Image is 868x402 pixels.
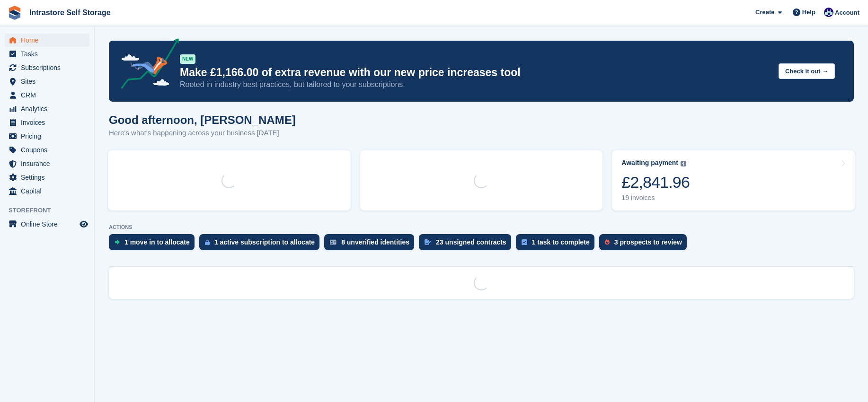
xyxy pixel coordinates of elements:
a: menu [5,88,89,102]
p: Make £1,166.00 of extra revenue with our new price increases tool [180,66,771,79]
a: 1 task to complete [516,234,599,255]
div: 3 prospects to review [614,238,682,246]
span: Tasks [21,47,78,61]
span: Online Store [21,218,78,231]
a: menu [5,116,89,129]
span: Storefront [9,206,94,215]
img: verify_identity-adf6edd0f0f0b5bbfe63781bf79b02c33cf7c696d77639b501bdc392416b5a36.svg [330,239,337,245]
a: menu [5,143,89,157]
button: Check it out → [779,63,835,79]
a: menu [5,218,89,231]
a: 1 active subscription to allocate [199,234,324,255]
p: ACTIONS [109,224,854,230]
span: Settings [21,171,78,184]
div: 1 active subscription to allocate [214,238,315,246]
img: contract_signature_icon-13c848040528278c33f63329250d36e43548de30e8caae1d1a13099fd9432cc5.svg [425,239,431,245]
span: Coupons [21,143,78,157]
a: 8 unverified identities [324,234,419,255]
span: Pricing [21,130,78,143]
span: CRM [21,88,78,102]
span: Analytics [21,102,78,115]
a: 3 prospects to review [599,234,691,255]
a: 1 move in to allocate [109,234,199,255]
a: menu [5,34,89,47]
div: 1 move in to allocate [124,238,190,246]
img: stora-icon-8386f47178a22dfd0bd8f6a31ec36ba5ce8667c1dd55bd0f319d3a0aa187defe.svg [8,6,22,20]
span: Insurance [21,157,78,170]
img: move_ins_to_allocate_icon-fdf77a2bb77ea45bf5b3d319d69a93e2d87916cf1d5bf7949dd705db3b84f3ca.svg [115,239,120,245]
div: 19 invoices [621,194,690,202]
a: menu [5,75,89,88]
span: Account [835,8,859,17]
span: Invoices [21,116,78,129]
h1: Good afternoon, [PERSON_NAME] [109,114,296,126]
span: Help [802,8,815,17]
a: menu [5,102,89,115]
a: menu [5,61,89,74]
a: menu [5,130,89,143]
a: 23 unsigned contracts [419,234,516,255]
img: icon-info-grey-7440780725fd019a000dd9b08b2336e03edf1995a4989e88bcd33f0948082b44.svg [681,161,686,166]
a: Awaiting payment £2,841.96 19 invoices [612,150,855,210]
div: Awaiting payment [621,159,678,167]
a: menu [5,184,89,198]
img: price-adjustments-announcement-icon-8257ccfd72463d97f412b2fc003d46551f7dbcb40ab6d574587a9cd5c0d94... [113,38,179,92]
span: Create [755,8,774,17]
img: prospect-51fa495bee0391a8d652442698ab0144808aea92771e9ea1ae160a38d050c398.svg [605,239,610,245]
div: 8 unverified identities [341,238,409,246]
a: menu [5,157,89,170]
div: NEW [180,54,195,64]
p: Here's what's happening across your business [DATE] [109,128,296,139]
img: Mathew Tremewan [824,8,833,17]
p: Rooted in industry best practices, but tailored to your subscriptions. [180,79,771,90]
img: active_subscription_to_allocate_icon-d502201f5373d7db506a760aba3b589e785aa758c864c3986d89f69b8ff3... [205,239,210,245]
span: Subscriptions [21,61,78,74]
a: Preview store [78,218,89,230]
img: task-75834270c22a3079a89374b754ae025e5fb1db73e45f91037f5363f120a921f8.svg [522,239,527,245]
div: 1 task to complete [532,238,590,246]
a: menu [5,171,89,184]
div: 23 unsigned contracts [436,238,506,246]
span: Home [21,34,78,47]
a: menu [5,47,89,61]
a: Intrastore Self Storage [26,5,115,20]
span: Sites [21,75,78,88]
div: £2,841.96 [621,173,690,192]
span: Capital [21,184,78,198]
